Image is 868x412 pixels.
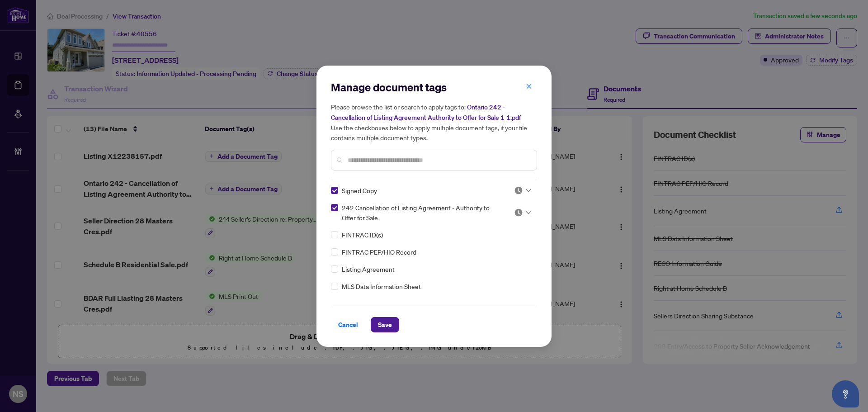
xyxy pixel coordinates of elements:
[331,317,365,332] button: Cancel
[338,317,358,332] span: Cancel
[371,317,399,332] button: Save
[331,103,521,122] span: Ontario 242 - Cancellation of Listing Agreement Authority to Offer for Sale 1 1.pdf
[526,83,532,90] span: close
[342,185,377,195] span: Signed Copy
[378,317,392,332] span: Save
[514,208,531,217] span: Pending Review
[342,281,421,291] span: MLS Data Information Sheet
[514,186,523,195] img: status
[832,380,859,407] button: Open asap
[342,264,395,274] span: Listing Agreement
[342,247,416,257] span: FINTRAC PEP/HIO Record
[514,186,531,195] span: Pending Review
[331,80,537,95] h2: Manage document tags
[331,102,537,142] h5: Please browse the list or search to apply tags to: Use the checkboxes below to apply multiple doc...
[342,203,503,223] span: 242 Cancellation of Listing Agreement - Authority to Offer for Sale
[342,230,383,240] span: FINTRAC ID(s)
[514,208,523,217] img: status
